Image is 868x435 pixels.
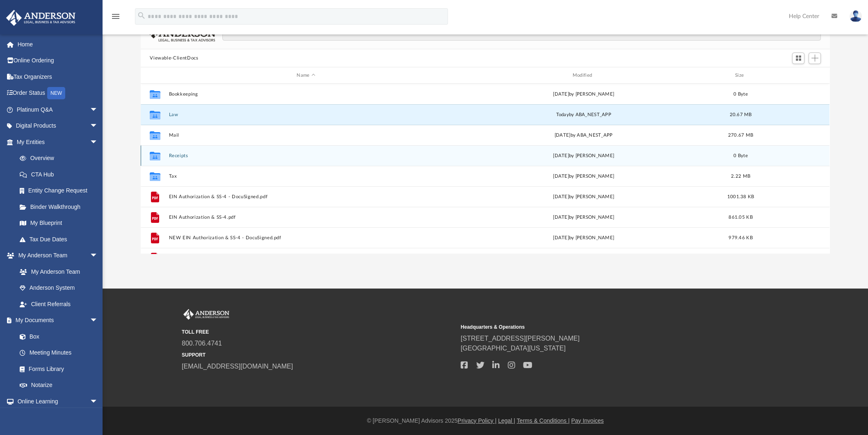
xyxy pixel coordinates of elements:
span: arrow_drop_down [90,118,106,135]
a: Tax Due Dates [11,231,110,247]
a: My Documentsarrow_drop_down [6,312,106,329]
a: Pay Invoices [571,417,603,424]
div: NEW [47,87,65,99]
div: [DATE] by [PERSON_NAME] [447,214,721,221]
a: Anderson System [11,280,106,296]
a: [STREET_ADDRESS][PERSON_NAME] [461,335,580,342]
small: SUPPORT [182,351,455,359]
div: Size [724,72,757,79]
div: [DATE] by [PERSON_NAME] [447,91,721,98]
a: [EMAIL_ADDRESS][DOMAIN_NAME] [182,363,293,370]
img: User Pic [850,10,862,22]
a: Entity Change Request [11,183,110,199]
span: 0 Byte [734,153,748,158]
a: Box [11,328,102,345]
span: 1001.38 KB [727,195,754,199]
button: Receipts [169,153,443,158]
a: Client Referrals [11,296,106,312]
button: Add [809,53,821,64]
span: arrow_drop_down [90,312,106,329]
div: [DATE] by [PERSON_NAME] [447,193,721,201]
div: Name [169,72,443,79]
a: My Anderson Teamarrow_drop_down [6,247,106,264]
a: Digital Productsarrow_drop_down [6,118,110,134]
a: CTA Hub [11,166,110,183]
a: Meeting Minutes [11,345,106,361]
small: Headquarters & Operations [461,323,734,331]
button: EIN Authorization & SS-4.pdf [169,215,443,220]
button: Viewable-ClientDocs [150,55,198,62]
button: Law [169,112,443,117]
a: menu [111,16,121,21]
a: Binder Walkthrough [11,199,110,215]
div: [DATE] by ABA_NEST_APP [447,132,721,139]
div: Modified [446,72,721,79]
a: My Blueprint [11,215,106,231]
a: My Entitiesarrow_drop_down [6,134,110,150]
a: Order StatusNEW [6,85,110,102]
div: © [PERSON_NAME] Advisors 2025 [103,417,868,425]
span: 979.46 KB [729,236,753,240]
a: 800.706.4741 [182,340,222,347]
span: 861.05 KB [729,215,753,220]
a: Overview [11,150,110,167]
img: Anderson Advisors Platinum Portal [4,10,78,26]
a: Home [6,36,110,53]
span: 20.67 MB [730,112,752,117]
a: Online Learningarrow_drop_down [6,393,106,410]
span: today [556,112,569,117]
div: [DATE] by [PERSON_NAME] [447,234,721,242]
div: by ABA_NEST_APP [447,111,721,119]
a: Terms & Conditions | [517,417,570,424]
span: arrow_drop_down [90,393,106,410]
i: menu [111,11,121,21]
a: Legal | [498,417,515,424]
button: Mail [169,133,443,138]
div: grid [141,84,829,254]
a: Forms Library [11,361,102,377]
a: Platinum Q&Aarrow_drop_down [6,101,110,118]
button: Bookkeeping [169,92,443,97]
button: Switch to Grid View [792,53,804,64]
span: arrow_drop_down [90,247,106,264]
button: Tax [169,174,443,179]
small: TOLL FREE [182,328,455,336]
a: [GEOGRAPHIC_DATA][US_STATE] [461,345,566,352]
button: NEW EIN Authorization & SS-4 - DocuSigned.pdf [169,235,443,240]
a: My Anderson Team [11,263,102,280]
a: Privacy Policy | [458,417,497,424]
img: Anderson Advisors Platinum Portal [182,309,231,320]
button: EIN Authorization & SS-4 - DocuSigned.pdf [169,194,443,199]
a: Tax Organizers [6,69,110,85]
div: id [761,72,818,79]
i: search [137,11,146,20]
span: arrow_drop_down [90,134,106,151]
div: [DATE] by [PERSON_NAME] [447,152,721,160]
span: 0 Byte [734,92,748,96]
span: 2.22 MB [731,174,750,179]
a: Online Ordering [6,53,110,69]
a: Notarize [11,377,106,394]
div: [DATE] by [PERSON_NAME] [447,173,721,180]
div: id [144,72,165,79]
span: arrow_drop_down [90,101,106,118]
span: 270.67 MB [728,133,753,137]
